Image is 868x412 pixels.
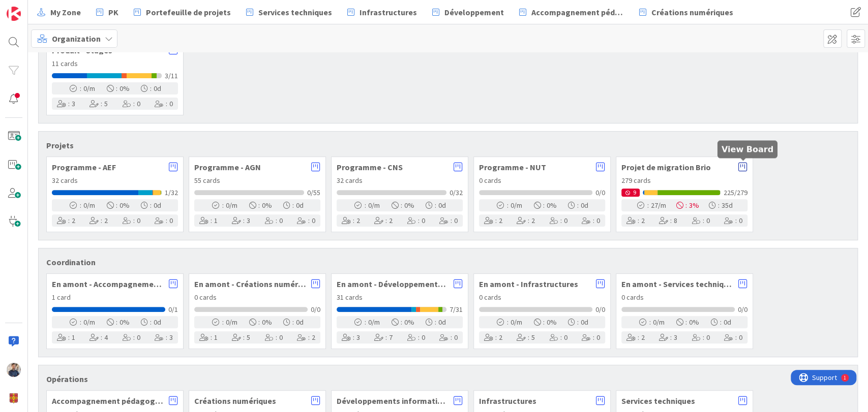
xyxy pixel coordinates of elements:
span: 0 % [262,200,272,211]
div: 11 cards [52,58,178,69]
span: 0 d [723,317,731,328]
span: 0 /m [368,317,380,328]
div: : [155,214,173,227]
span: 0 % [547,200,557,211]
div: : [626,331,645,343]
span: En amont - Créations numériques [194,280,306,288]
div: : [297,214,315,227]
div: 1/32 [165,187,178,198]
div: 3/11 [165,71,178,81]
span: 1 [214,332,218,343]
span: 1 [214,215,218,226]
div: : [426,316,446,328]
span: 0 [454,332,458,343]
span: 0 [422,215,425,226]
span: 0 [596,215,600,226]
span: En amont - Accompagnement pédagogique [52,280,164,288]
div: 0/0 [311,304,320,315]
span: 0 % [404,317,414,328]
div: 279 cards [621,175,747,186]
div: 0/0 [738,304,747,315]
span: 5 [531,332,535,343]
span: Développements informatiques [337,397,448,405]
div: 225/279 [724,187,747,198]
span: 2 [356,215,360,226]
div: : [342,214,360,227]
span: 0 [596,332,600,343]
span: 0 [564,332,567,343]
div: 0 cards [479,175,605,186]
span: 3 [247,215,250,226]
span: 0 d [581,317,588,328]
div: 0 cards [479,292,605,303]
a: Infrastructures [341,3,423,21]
span: Développement [444,6,504,18]
div: : [676,316,699,328]
div: : [89,98,108,110]
div: : [392,199,414,211]
div: : [141,82,161,94]
div: : [484,331,502,343]
span: Support [21,2,46,14]
div: : [232,214,250,227]
div: : [439,331,458,343]
div: : [692,331,710,343]
span: 35 d [722,200,733,211]
span: 0 /m [653,317,665,328]
span: Programme - CNS [337,163,448,171]
span: 0 /m [83,200,95,211]
div: : [407,331,425,343]
span: 27 /m [651,200,666,211]
div: : [342,331,360,343]
div: : [297,331,315,343]
span: 2 [499,332,502,343]
div: : [107,199,130,211]
span: 0 d [154,200,161,211]
a: Créations numériques [633,3,739,21]
div: : [659,331,677,343]
div: : [496,199,522,211]
img: Visit kanbanzone.com [7,7,21,21]
div: : [249,199,272,211]
a: Portefeuille de projets [128,3,237,21]
div: 32 cards [52,175,178,186]
span: En amont - Développements informatiques [337,280,448,288]
div: 1 card [52,292,178,303]
div: : [107,316,130,328]
div: : [724,214,742,227]
div: : [353,316,380,328]
div: : [636,199,666,211]
div: : [638,316,665,328]
span: 0 d [154,317,161,328]
div: : [211,316,237,328]
div: : [392,316,414,328]
span: 0 [137,215,140,226]
div: : [484,214,502,227]
span: 0 % [404,200,414,211]
div: : [57,214,75,227]
div: : [155,331,173,343]
span: En amont - Infrastructures [479,280,591,288]
div: : [57,98,75,110]
span: 0 /m [511,317,522,328]
span: 0 % [689,317,699,328]
span: 7 [389,332,393,343]
a: PK [90,3,125,21]
div: : [57,331,75,343]
span: 0 % [119,200,130,211]
div: : [426,199,446,211]
span: 3 [356,332,360,343]
span: PK [108,6,118,18]
span: 0 % [547,317,557,328]
span: 0 % [119,83,130,94]
h5: View Board [722,144,773,154]
a: Développement [426,3,510,21]
span: 3 % [689,200,699,211]
span: 3 [674,332,677,343]
span: 0 /m [226,200,237,211]
span: 0 [422,332,425,343]
span: Organization [52,33,101,45]
span: 0 [706,332,710,343]
a: Accompagnement pédagogique [513,3,630,21]
span: 3 [72,99,75,109]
